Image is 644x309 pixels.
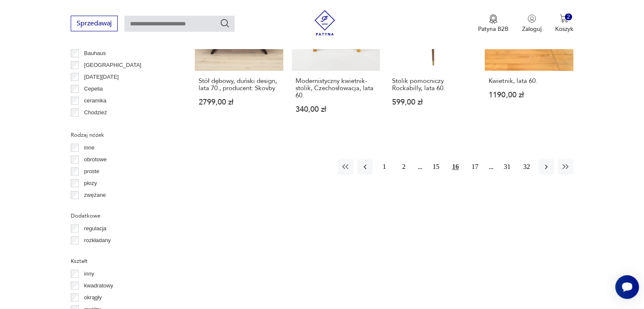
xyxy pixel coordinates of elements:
button: 32 [519,159,534,174]
p: Bauhaus [84,49,106,58]
button: 2 [396,159,412,174]
img: Ikona koszyka [560,14,568,23]
button: Zaloguj [522,14,542,33]
p: inne [84,143,95,152]
p: rozkładany [84,236,111,245]
iframe: Smartsupp widget button [615,275,639,299]
p: regulacja [84,224,107,233]
button: 15 [428,159,444,174]
p: obrotowe [84,155,107,164]
button: 17 [467,159,483,174]
p: Rodzaj nóżek [71,130,174,140]
img: Patyna - sklep z meblami i dekoracjami vintage [312,10,337,36]
p: Kształt [71,257,174,266]
button: Patyna B2B [478,14,509,33]
p: Dodatkowe [71,211,174,221]
p: Chodzież [84,108,107,117]
h3: Stół dębowy, duński design, lata 70., producent: Skovby [199,77,279,92]
p: Koszyk [555,25,573,33]
a: Sprzedawaj [71,21,118,27]
div: 2 [565,14,572,21]
p: 1190,00 zł [489,91,569,99]
button: 16 [448,159,463,174]
p: [GEOGRAPHIC_DATA] [84,61,141,70]
p: okrągły [84,293,102,302]
p: [DATE][DATE] [84,72,119,82]
img: Ikona medalu [489,14,498,24]
h3: Kwietnik, lata 60. [489,77,569,85]
button: 1 [377,159,392,174]
button: Sprzedawaj [71,16,118,31]
p: Ćmielów [84,120,105,129]
h3: Modernistyczny kwietnik- stolik, Czechosłowacja, lata 60. [296,77,376,99]
a: Ikona medaluPatyna B2B [478,14,509,33]
p: kwadratowy [84,281,113,290]
p: Patyna B2B [478,25,509,33]
p: 2799,00 zł [199,99,279,106]
button: 31 [500,159,515,174]
p: Zaloguj [522,25,542,33]
p: 599,00 zł [392,99,473,106]
p: proste [84,167,100,176]
button: Szukaj [220,18,230,28]
p: Cepelia [84,84,103,94]
button: 2Koszyk [555,14,573,33]
h3: Stolik pomocniczy Rockabilly, lata 60. [392,77,473,92]
p: płozy [84,179,97,188]
p: zwężane [84,190,106,200]
img: Ikonka użytkownika [528,14,536,23]
p: ceramika [84,96,107,105]
p: 340,00 zł [296,106,376,113]
p: inny [84,269,94,279]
